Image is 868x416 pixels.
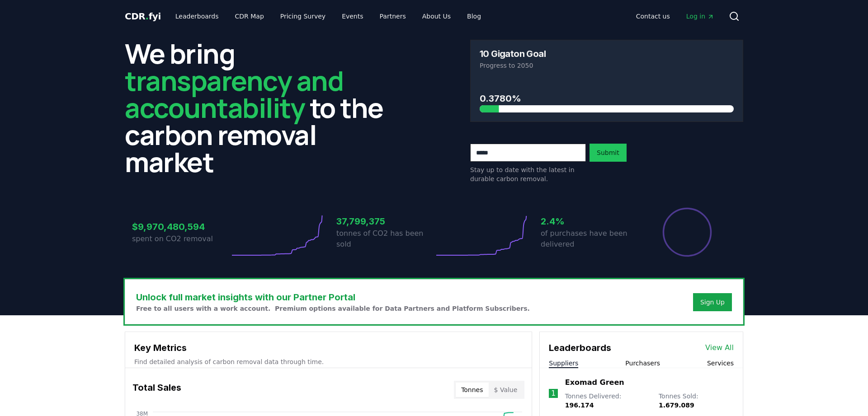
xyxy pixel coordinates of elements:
button: Sign Up [693,293,732,311]
div: Percentage of sales delivered [662,207,712,257]
span: CDR fyi [125,11,161,22]
h3: 0.3780% [480,92,734,105]
button: Suppliers [549,359,578,368]
button: Submit [590,144,627,162]
a: CDR Map [228,8,271,24]
p: spent on CO2 removal [132,234,230,244]
p: Tonnes Sold : [659,392,734,410]
span: . [146,11,149,22]
h3: $9,970,480,594 [132,220,230,234]
a: View All [705,342,734,353]
span: 196.174 [565,402,594,409]
h3: 2.4% [541,215,638,228]
a: Leaderboards [168,8,226,24]
h3: Total Sales [132,381,181,399]
button: $ Value [489,383,523,397]
p: Free to all users with a work account. Premium options available for Data Partners and Platform S... [136,304,530,313]
nav: Main [629,8,722,24]
h3: Key Metrics [134,341,523,355]
h3: 10 Gigaton Goal [480,49,546,58]
p: tonnes of CO2 has been sold [336,228,434,250]
h3: 37,799,375 [336,215,434,228]
p: of purchases have been delivered [541,228,638,250]
button: Purchasers [625,359,660,368]
a: Partners [373,8,413,24]
a: Contact us [629,8,677,24]
h3: Leaderboards [549,341,611,355]
p: Find detailed analysis of carbon removal data through time. [134,357,523,366]
a: CDR.fyi [125,10,161,23]
nav: Main [168,8,488,24]
a: Pricing Survey [273,8,333,24]
p: Progress to 2050 [480,61,734,70]
button: Tonnes [456,383,488,397]
a: Exomad Green [565,377,624,388]
button: Services [707,359,734,368]
h2: We bring to the carbon removal market [125,40,398,175]
span: 1.679.089 [659,402,694,409]
span: Log in [686,12,714,21]
p: Tonnes Delivered : [565,392,650,410]
span: transparency and accountability [125,62,343,126]
a: Blog [460,8,488,24]
a: Log in [679,8,722,24]
a: Events [335,8,370,24]
p: Stay up to date with the latest in durable carbon removal. [470,165,586,183]
h3: Unlock full market insights with our Partner Portal [136,290,530,304]
a: About Us [415,8,458,24]
p: 1 [551,388,556,399]
a: Sign Up [700,298,725,307]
